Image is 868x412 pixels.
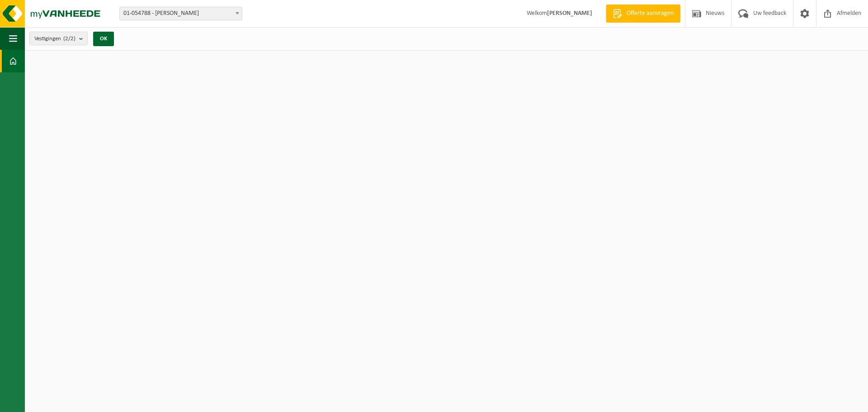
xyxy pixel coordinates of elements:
strong: [PERSON_NAME] [547,10,592,17]
button: Vestigingen(2/2) [29,32,88,45]
button: OK [93,32,114,46]
span: Offerte aanvragen [624,9,676,18]
span: Vestigingen [34,32,75,46]
a: Offerte aanvragen [606,5,680,23]
count: (2/2) [63,36,75,42]
span: 01-054788 - DAVID JOHAN - BESELARE [120,7,242,20]
span: 01-054788 - DAVID JOHAN - BESELARE [119,7,242,20]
